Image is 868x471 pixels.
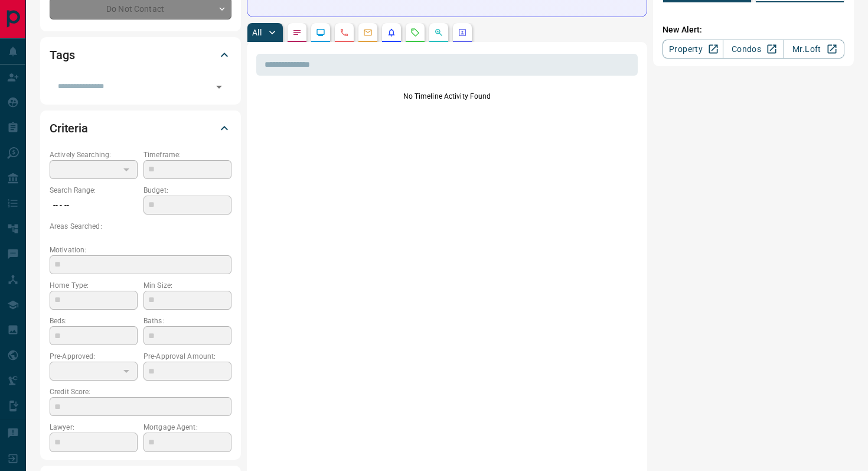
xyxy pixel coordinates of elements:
div: Criteria [50,114,231,142]
svg: Notes [292,28,302,37]
p: Lawyer: [50,422,138,433]
a: Condos [723,40,784,59]
p: -- - -- [50,196,138,215]
a: Property [663,40,723,59]
p: No Timeline Activity Found [256,91,638,102]
p: Areas Searched: [50,221,231,232]
p: Home Type: [50,280,138,291]
p: Pre-Approved: [50,351,138,362]
p: Actively Searching: [50,150,138,160]
svg: Emails [363,28,373,37]
p: Beds: [50,316,138,326]
p: Mortgage Agent: [143,422,231,433]
svg: Listing Alerts [387,28,396,37]
svg: Lead Browsing Activity [316,28,325,37]
h2: Criteria [50,119,88,138]
p: Baths: [143,316,231,326]
p: Motivation: [50,245,231,255]
svg: Requests [410,28,420,37]
p: New Alert: [663,24,844,36]
button: Open [211,79,227,95]
svg: Opportunities [434,28,443,37]
p: Budget: [143,185,231,196]
p: Timeframe: [143,150,231,160]
div: Tags [50,41,231,69]
h2: Tags [50,46,74,64]
p: Credit Score: [50,386,231,397]
p: Pre-Approval Amount: [143,351,231,362]
svg: Agent Actions [458,28,467,37]
svg: Calls [340,28,349,37]
p: Min Size: [143,280,231,291]
p: Search Range: [50,185,138,196]
p: All [252,28,262,37]
a: Mr.Loft [784,40,844,59]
